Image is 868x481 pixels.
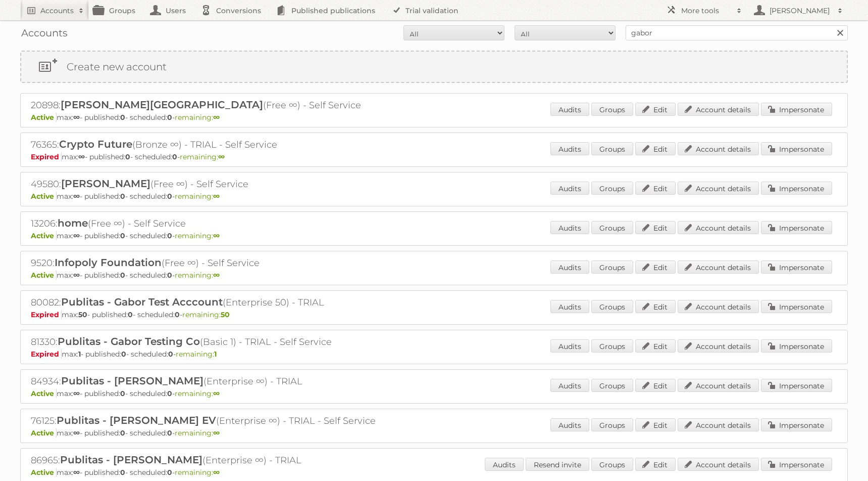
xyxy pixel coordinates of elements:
[31,414,384,427] h2: 76125: (Enterprise ∞) - TRIAL - Self Service
[31,349,62,359] span: Expired
[31,310,62,319] span: Expired
[176,349,217,359] span: remaining:
[761,458,832,471] a: Impersonate
[761,142,832,155] a: Impersonate
[31,468,57,477] span: Active
[120,271,125,280] strong: 0
[31,468,837,477] p: max: - published: - scheduled: -
[31,99,384,112] h2: 20898: (Free ∞) - Self Service
[31,152,837,161] p: max: - published: - scheduled: -
[78,152,85,161] strong: ∞
[213,271,220,280] strong: ∞
[550,300,589,313] a: Audits
[73,231,80,240] strong: ∞
[167,231,172,240] strong: 0
[120,389,125,398] strong: 0
[120,113,125,122] strong: 0
[221,310,230,319] strong: 50
[591,300,633,313] a: Groups
[167,192,172,201] strong: 0
[635,103,676,116] a: Edit
[172,152,177,161] strong: 0
[175,428,220,438] span: remaining:
[31,454,384,467] h2: 86965: (Enterprise ∞) - TRIAL
[31,231,837,240] p: max: - published: - scheduled: -
[73,468,80,477] strong: ∞
[59,138,132,150] span: Crypto Future
[635,379,676,392] a: Edit
[31,271,57,280] span: Active
[73,271,80,280] strong: ∞
[31,113,837,122] p: max: - published: - scheduled: -
[761,300,832,313] a: Impersonate
[31,428,57,438] span: Active
[73,192,80,201] strong: ∞
[591,142,633,155] a: Groups
[550,339,589,353] a: Audits
[218,152,225,161] strong: ∞
[125,152,130,161] strong: 0
[485,458,524,471] a: Audits
[31,231,57,240] span: Active
[635,221,676,234] a: Edit
[31,217,384,230] h2: 13206: (Free ∞) - Self Service
[31,178,384,191] h2: 49580: (Free ∞) - Self Service
[175,310,180,319] strong: 0
[182,310,230,319] span: remaining:
[121,349,126,359] strong: 0
[31,389,837,398] p: max: - published: - scheduled: -
[167,113,172,122] strong: 0
[761,103,832,116] a: Impersonate
[128,310,133,319] strong: 0
[180,152,225,161] span: remaining:
[78,310,87,319] strong: 50
[175,271,220,280] span: remaining:
[31,428,837,438] p: max: - published: - scheduled: -
[635,458,676,471] a: Edit
[168,349,173,359] strong: 0
[678,103,759,116] a: Account details
[767,6,833,16] h2: [PERSON_NAME]
[635,182,676,195] a: Edit
[31,375,384,388] h2: 84934: (Enterprise ∞) - TRIAL
[761,418,832,431] a: Impersonate
[678,379,759,392] a: Account details
[635,300,676,313] a: Edit
[57,414,216,426] span: Publitas - [PERSON_NAME] EV
[213,192,220,201] strong: ∞
[678,339,759,353] a: Account details
[120,231,125,240] strong: 0
[175,113,220,122] span: remaining:
[213,468,220,477] strong: ∞
[213,231,220,240] strong: ∞
[678,300,759,313] a: Account details
[31,335,384,348] h2: 81330: (Basic 1) - TRIAL - Self Service
[73,389,80,398] strong: ∞
[58,217,88,229] span: home
[761,379,832,392] a: Impersonate
[213,389,220,398] strong: ∞
[761,260,832,274] a: Impersonate
[591,379,633,392] a: Groups
[550,142,589,155] a: Audits
[31,389,57,398] span: Active
[40,6,74,16] h2: Accounts
[61,375,203,387] span: Publitas - [PERSON_NAME]
[31,296,384,309] h2: 80082: (Enterprise 50) - TRIAL
[550,379,589,392] a: Audits
[55,256,162,269] span: Infopoly Foundation
[526,458,589,471] a: Resend invite
[31,138,384,151] h2: 76365: (Bronze ∞) - TRIAL - Self Service
[678,418,759,431] a: Account details
[73,428,80,438] strong: ∞
[61,296,223,308] span: Publitas - Gabor Test Acccount
[213,113,220,122] strong: ∞
[635,339,676,353] a: Edit
[120,192,125,201] strong: 0
[550,182,589,195] a: Audits
[167,389,172,398] strong: 0
[761,182,832,195] a: Impersonate
[550,221,589,234] a: Audits
[591,339,633,353] a: Groups
[635,142,676,155] a: Edit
